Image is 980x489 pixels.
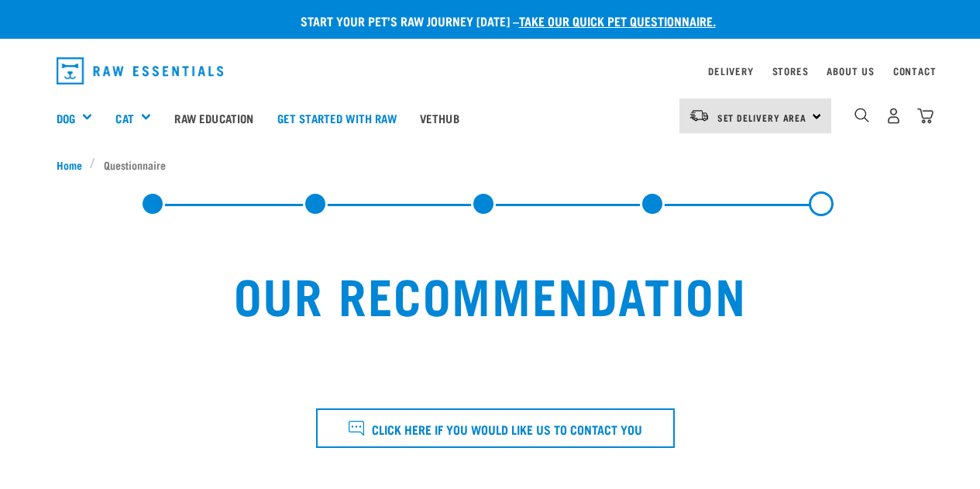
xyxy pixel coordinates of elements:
a: Raw Education [163,87,265,149]
a: Delivery [708,68,753,74]
img: Raw Essentials Logo [57,57,224,84]
button: Click here if you would like us to contact you [316,408,675,447]
span: Set Delivery Area [717,115,807,120]
nav: dropdown navigation [44,51,937,91]
img: home-icon-1@2x.png [854,108,869,122]
span: Home [57,157,82,173]
a: take our quick pet questionnaire. [519,17,716,24]
a: Cat [115,109,133,127]
span: Click here if you would like us to contact you [372,418,642,439]
a: About Us [827,68,874,74]
nav: breadcrumbs [57,157,924,173]
a: Home [57,157,91,173]
img: home-icon@2x.png [917,108,934,124]
a: Get started with Raw [266,87,408,149]
a: Contact [893,68,937,74]
img: van-moving.png [689,108,710,122]
h2: Our Recommendation [88,266,893,322]
a: Stores [772,68,809,74]
a: Dog [57,109,75,127]
a: Vethub [408,87,471,149]
img: user.png [885,108,902,124]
